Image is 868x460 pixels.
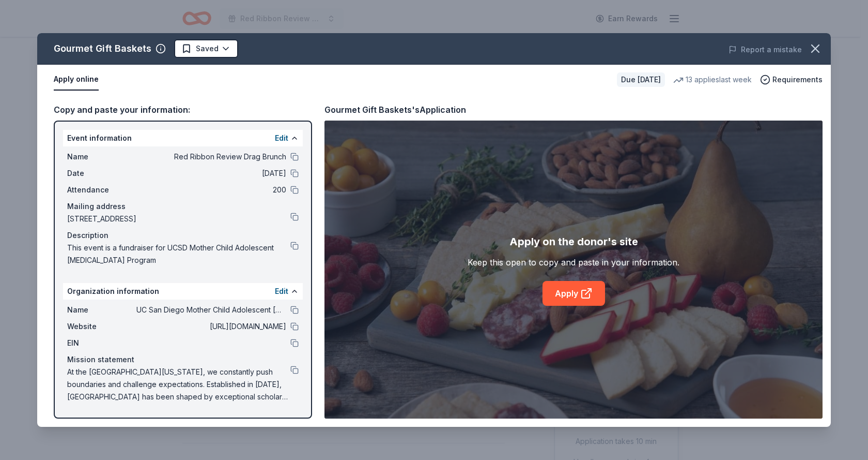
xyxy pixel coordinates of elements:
div: Gourmet Gift Baskets's Application [324,103,466,116]
span: Saved [196,42,219,55]
span: At the [GEOGRAPHIC_DATA][US_STATE], we constantly push boundaries and challenge expectations. Est... [67,366,290,403]
span: UC San Diego Mother Child Adolescent [MEDICAL_DATA] Program [136,304,286,316]
div: Keep this open to copy and paste in your information. [468,256,679,269]
div: Event information [63,130,303,146]
span: Attendance [67,184,136,196]
span: EIN [67,337,136,349]
div: Organization information [63,283,303,300]
div: Apply on the donor's site [509,233,638,250]
div: Copy and paste your information: [54,103,312,116]
div: Mailing address [67,200,299,213]
div: Mission statement [67,353,299,366]
a: Apply [542,281,605,306]
button: Requirements [760,73,823,86]
span: [DATE] [136,167,286,180]
button: Saved [174,39,238,58]
span: [STREET_ADDRESS] [67,213,290,225]
span: This event is a fundraiser for UCSD Mother Child Adolescent [MEDICAL_DATA] Program [67,242,290,266]
span: [URL][DOMAIN_NAME] [136,320,286,333]
span: Date [67,167,136,180]
div: Gourmet Gift Baskets [54,40,151,57]
button: Edit [275,132,288,144]
span: Website [67,320,136,333]
span: Red Ribbon Review Drag Brunch [136,151,286,163]
div: 13 applies last week [673,73,752,86]
span: Name [67,151,136,163]
span: Name [67,304,136,316]
button: Edit [275,285,288,298]
button: Report a mistake [729,43,802,56]
span: Requirements [772,73,823,86]
button: Apply online [54,69,99,91]
span: 200 [136,184,286,196]
div: Description [67,229,299,242]
div: Due [DATE] [617,72,665,87]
